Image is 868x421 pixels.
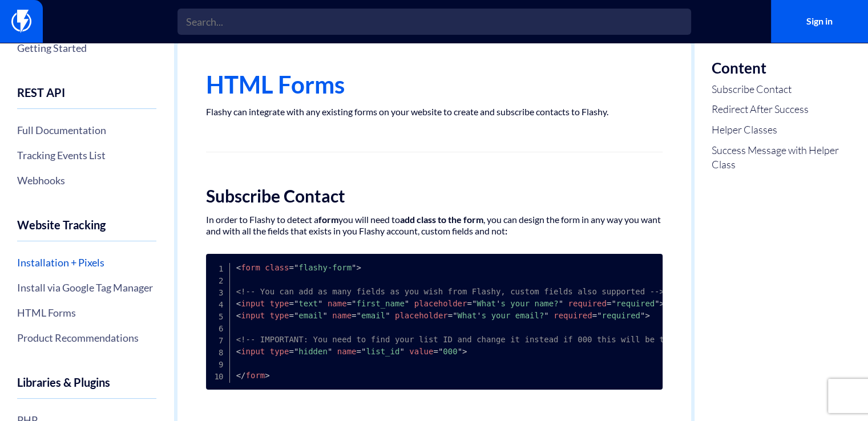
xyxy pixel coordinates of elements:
a: Helper Classes [712,123,851,137]
span: type [270,299,289,308]
span: > [462,347,467,356]
span: " [294,263,298,272]
span: " [294,311,298,320]
span: " [472,299,477,308]
span: value [409,347,433,356]
span: " [318,299,322,308]
span: = [352,311,356,320]
span: = [289,311,293,320]
span: </ [236,371,246,380]
a: Success Message with Helper Class [712,143,851,172]
span: " [399,347,404,356]
span: " [328,347,332,356]
h4: REST API [17,86,156,109]
span: required [607,299,660,308]
a: Getting Started [17,38,156,58]
span: " [611,299,616,308]
span: class [265,263,289,272]
a: Tracking Events List [17,145,156,165]
span: = [289,347,293,356]
span: required [568,299,606,308]
span: " [458,347,462,356]
span: = [448,311,453,320]
span: hidden [289,347,332,356]
span: required [554,311,592,320]
a: Redirect After Success [712,102,851,117]
a: Product Recommendations [17,328,156,347]
span: name [328,299,347,308]
a: Install via Google Tag Manager [17,278,156,297]
span: " [352,299,356,308]
span: " [294,347,298,356]
span: name [337,347,357,356]
span: " [385,311,390,320]
span: placeholder [414,299,467,308]
span: first_name [347,299,410,308]
span: = [467,299,471,308]
span: " [597,311,601,320]
span: > [356,263,361,272]
span: 000 [433,347,462,356]
span: = [289,299,293,308]
span: > [660,299,664,308]
span: input [236,311,265,320]
h2: Subscribe Contact [206,187,663,205]
span: " [294,299,298,308]
span: " [357,311,361,320]
span: ' [496,299,500,308]
span: required [592,311,645,320]
span: ' [477,311,481,320]
span: < [236,299,241,308]
span: = [356,347,361,356]
span: < [236,311,241,320]
strong: form [318,214,338,225]
span: " [352,263,356,272]
span: What s your email? [448,311,549,320]
span: = [607,299,611,308]
h1: HTML Forms [206,71,663,98]
h4: Libraries & Plugins [17,376,156,399]
input: Search... [177,9,691,35]
span: flashy-form [289,263,356,272]
span: type [270,347,289,356]
span: = [592,311,597,320]
span: > [265,371,269,380]
span: email [352,311,390,320]
a: HTML Forms [17,303,156,322]
a: Webhooks [17,171,156,190]
span: " [361,347,366,356]
span: " [544,311,548,320]
span: " [405,299,409,308]
span: form [236,371,265,380]
span: email [289,311,327,320]
span: < [236,347,241,356]
span: form [236,263,260,272]
span: " [559,299,563,308]
span: input [236,299,265,308]
a: Installation + Pixels [17,253,156,272]
span: = [289,263,293,272]
h3: Content [712,60,851,76]
span: < [236,263,241,272]
span: = [347,299,352,308]
span: " [453,311,457,320]
h4: Website Tracking [17,218,156,241]
a: Full Documentation [17,120,156,140]
span: <!-- You can add as many fields as you wish from Flashy, custom fields also supported --> [236,287,664,296]
span: text [289,299,322,308]
a: Subscribe Contact [712,82,851,97]
span: " [322,311,327,320]
span: list_id [356,347,404,356]
span: What s your name? [467,299,563,308]
span: = [433,347,438,356]
span: " [655,299,659,308]
span: input [236,347,265,356]
p: Flashy can integrate with any existing forms on your website to create and subscribe contacts to ... [206,106,663,118]
span: type [270,311,289,320]
strong: : [505,225,507,236]
strong: add class to the form [400,214,483,225]
span: placeholder [395,311,448,320]
p: In order to Flashy to detect a you will need to , you can design the form in any way you want and... [206,214,663,237]
span: " [640,311,645,320]
span: " [438,347,443,356]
